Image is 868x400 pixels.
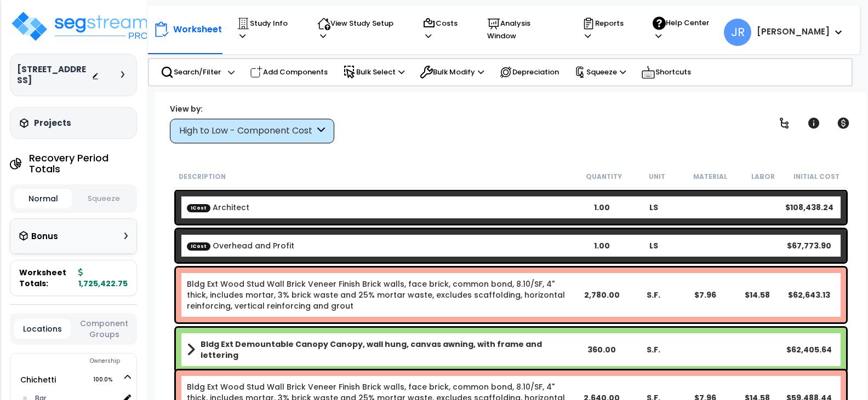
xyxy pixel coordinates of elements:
[170,103,334,114] div: View by:
[34,118,71,129] h3: Projects
[653,16,718,42] p: Help Center
[575,344,627,355] div: 360.00
[29,153,137,175] h4: Recovery Period Totals
[586,172,622,181] small: Quantity
[187,242,210,250] span: ICost
[627,344,679,355] div: S.F.
[582,17,632,42] p: Reports
[793,172,840,181] small: Initial Cost
[317,17,402,42] p: View Study Setup
[187,202,249,213] a: Custom Item
[250,66,328,79] p: Add Components
[627,240,679,251] div: LS
[635,59,697,85] div: Shortcuts
[499,66,559,79] p: Depreciation
[76,317,133,340] button: Component Groups
[201,339,576,361] b: Bldg Ext Demountable Canopy Canopy, wall hung, canvas awning, with frame and lettering
[575,289,627,300] div: 2,780.00
[783,240,835,251] div: $67,773.90
[575,202,627,213] div: 1.00
[724,19,751,46] span: JR
[574,66,626,78] p: Squeeze
[32,355,136,368] div: Ownership
[575,240,627,251] div: 1.00
[17,64,92,86] h3: [STREET_ADDRESS]
[187,339,576,361] a: Assembly Title
[161,66,221,79] p: Search/Filter
[187,240,294,251] a: Custom Item
[679,289,732,300] div: $7.96
[75,189,132,208] button: Squeeze
[187,279,576,311] a: Individual Item
[641,65,691,80] p: Shortcuts
[187,204,210,212] span: ICost
[693,172,727,181] small: Material
[244,60,334,84] div: Add Components
[487,17,561,42] p: Analysis Window
[14,189,72,208] button: Normal
[179,172,226,181] small: Description
[14,319,71,339] button: Locations
[783,344,835,355] div: $62,405.64
[751,172,775,181] small: Labor
[422,17,466,42] p: Costs
[493,60,565,84] div: Depreciation
[78,267,128,289] b: 1,725,422.75
[731,289,783,300] div: $14.58
[179,125,315,137] div: High to Low - Component Cost
[237,17,296,42] p: Study Info
[783,202,835,213] div: $108,438.24
[93,373,122,386] span: 100.0%
[783,289,835,300] div: $62,643.13
[31,232,58,241] h3: Bonus
[627,202,679,213] div: LS
[10,10,152,43] img: logo_pro_r.png
[757,26,830,37] b: [PERSON_NAME]
[627,289,679,300] div: S.F.
[343,66,404,79] p: Bulk Select
[20,374,56,385] a: Chichetti 100.0%
[173,22,222,37] p: Worksheet
[19,267,74,289] span: Worksheet Totals:
[649,172,665,181] small: Unit
[420,66,484,79] p: Bulk Modify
